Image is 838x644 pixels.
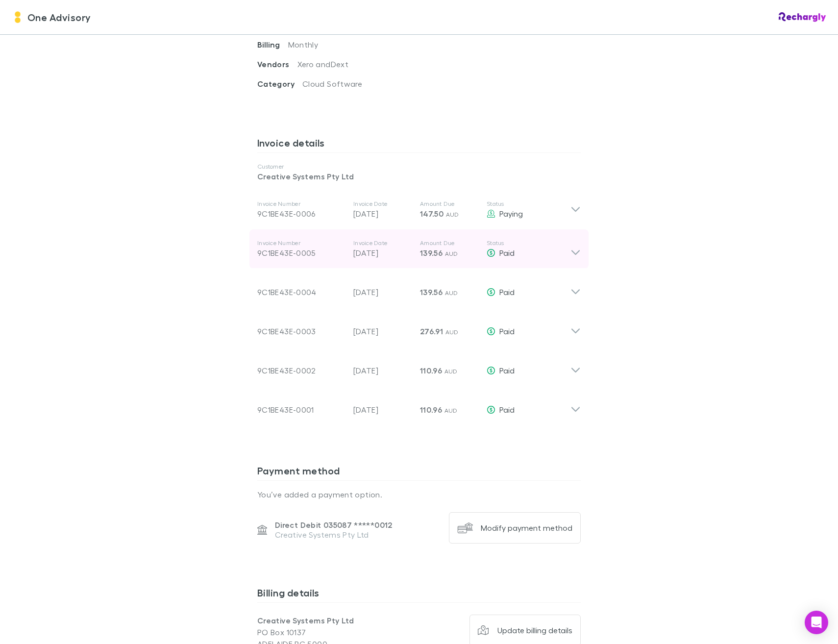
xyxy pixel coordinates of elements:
p: Creative Systems Pty Ltd [257,171,581,182]
div: 9C1BE43E-0005 [257,247,345,259]
span: Paid [499,287,515,297]
button: Modify payment method [449,512,581,544]
span: AUD [445,250,458,257]
span: 110.96 [420,405,442,415]
span: 276.91 [420,326,443,336]
span: 139.56 [420,248,443,258]
p: Amount Due [420,200,479,208]
span: AUD [444,368,458,375]
div: Open Intercom Messenger [805,611,828,634]
div: 9C1BE43E-0004 [257,286,345,298]
span: Paying [499,209,523,218]
div: Invoice Number9C1BE43E-0005Invoice Date[DATE]Amount Due139.56 AUDStatusPaid [249,229,589,269]
div: Update billing details [497,625,572,635]
span: AUD [445,289,458,297]
span: Paid [499,366,515,375]
p: [DATE] [353,247,412,259]
div: 9C1BE43E-0002[DATE]110.96 AUDPaid [249,347,589,386]
p: PO Box 10137 [257,626,419,638]
p: Status [487,239,570,247]
p: You’ve added a payment option. [257,489,581,500]
div: Modify payment method [481,523,572,533]
p: Direct Debit 035087 ***** 0012 [275,520,393,530]
p: [DATE] [353,365,412,376]
p: Invoice Number [257,239,345,247]
span: 139.56 [420,287,443,297]
h3: Payment method [257,465,581,480]
h3: Billing details [257,587,581,602]
div: 9C1BE43E-0001 [257,404,345,416]
span: 110.96 [420,366,442,375]
p: Invoice Number [257,200,345,208]
div: 9C1BE43E-0002 [257,365,345,376]
p: Invoice Date [353,239,412,247]
span: Paid [499,326,515,336]
span: Category [257,79,302,89]
div: 9C1BE43E-0006 [257,208,345,220]
span: AUD [446,211,459,218]
img: Modify payment method's Logo [457,520,473,536]
p: [DATE] [353,208,412,220]
img: One Advisory's Logo [12,11,24,23]
p: Status [487,200,570,208]
div: 9C1BE43E-0003[DATE]276.91 AUDPaid [249,308,589,347]
h3: Invoice details [257,137,581,152]
span: Monthly [288,40,319,49]
div: 9C1BE43E-0001[DATE]110.96 AUDPaid [249,386,589,425]
span: Xero and Dext [297,59,348,69]
p: [DATE] [353,286,412,298]
img: Rechargly Logo [779,12,826,22]
p: [DATE] [353,325,412,337]
span: Billing [257,40,288,50]
span: 147.50 [420,209,444,219]
div: 9C1BE43E-0004[DATE]139.56 AUDPaid [249,269,589,308]
span: AUD [445,328,459,336]
span: Cloud Software [302,79,362,88]
p: Amount Due [420,239,479,247]
span: One Advisory [27,10,91,25]
span: Paid [499,248,515,257]
p: [DATE] [353,404,412,416]
p: Creative Systems Pty Ltd [275,530,393,540]
p: Invoice Date [353,200,412,208]
span: AUD [444,407,458,414]
p: Customer [257,163,581,171]
p: Creative Systems Pty Ltd [257,615,419,626]
span: Vendors [257,59,297,69]
div: Invoice Number9C1BE43E-0006Invoice Date[DATE]Amount Due147.50 AUDStatusPaying [249,190,589,229]
div: 9C1BE43E-0003 [257,325,345,337]
span: Paid [499,405,515,414]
